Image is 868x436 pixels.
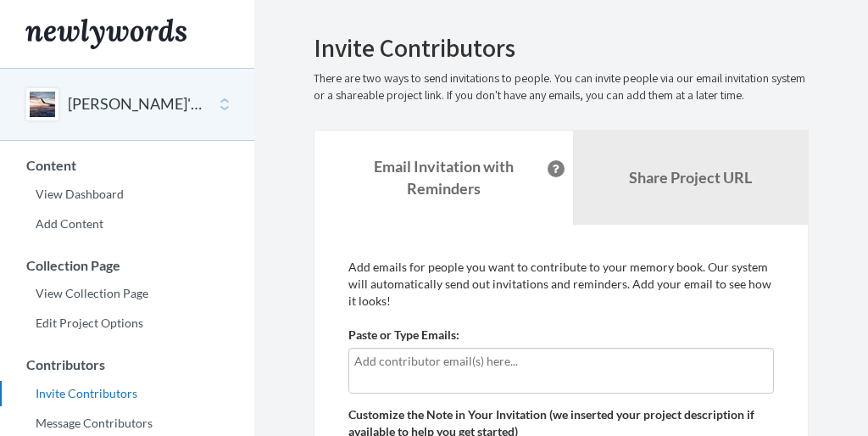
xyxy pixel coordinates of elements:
[1,258,254,273] h3: Collection Page
[348,259,774,310] p: Add emails for people you want to contribute to your memory book. Our system will automatically s...
[1,357,254,372] h3: Contributors
[314,70,809,104] p: There are two ways to send invitations to people. You can invite people via our email invitation ...
[68,93,205,115] button: [PERSON_NAME]'s Thrive Retirement
[1,158,254,173] h3: Content
[629,168,752,187] b: Share Project URL
[374,157,514,198] strong: Email Invitation with Reminders
[348,327,459,344] label: Paste or Type Emails:
[354,352,768,371] input: Add contributor email(s) here...
[314,34,809,62] h2: Invite Contributors
[25,19,186,49] img: Newlywords logo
